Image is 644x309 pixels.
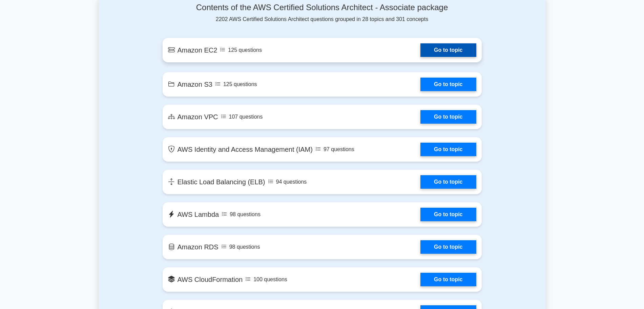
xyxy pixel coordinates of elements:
a: Go to topic [420,208,476,221]
a: Go to topic [420,273,476,286]
a: Go to topic [420,240,476,254]
a: Go to topic [420,78,476,91]
a: Go to topic [420,143,476,156]
div: 2202 AWS Certified Solutions Architect questions grouped in 28 topics and 301 concepts [163,3,482,23]
a: Go to topic [420,110,476,124]
h4: Contents of the AWS Certified Solutions Architect - Associate package [163,3,482,13]
a: Go to topic [420,175,476,189]
a: Go to topic [420,43,476,57]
